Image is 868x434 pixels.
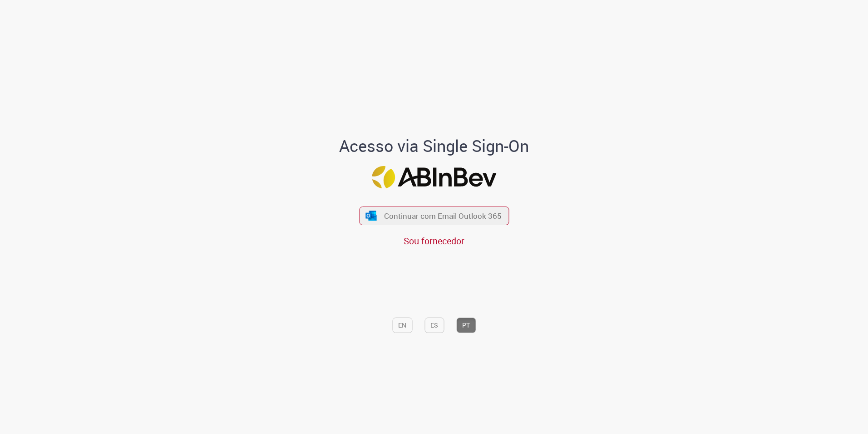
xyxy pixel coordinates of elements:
a: Sou fornecedor [404,235,464,247]
button: ícone Azure/Microsoft 360 Continuar com Email Outlook 365 [359,207,509,225]
button: PT [456,318,476,333]
img: Logo ABInBev [372,166,496,188]
button: ES [424,318,444,333]
button: EN [392,318,412,333]
h1: Acesso via Single Sign-On [308,137,560,155]
img: ícone Azure/Microsoft 360 [365,211,378,220]
span: Continuar com Email Outlook 365 [384,211,502,221]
